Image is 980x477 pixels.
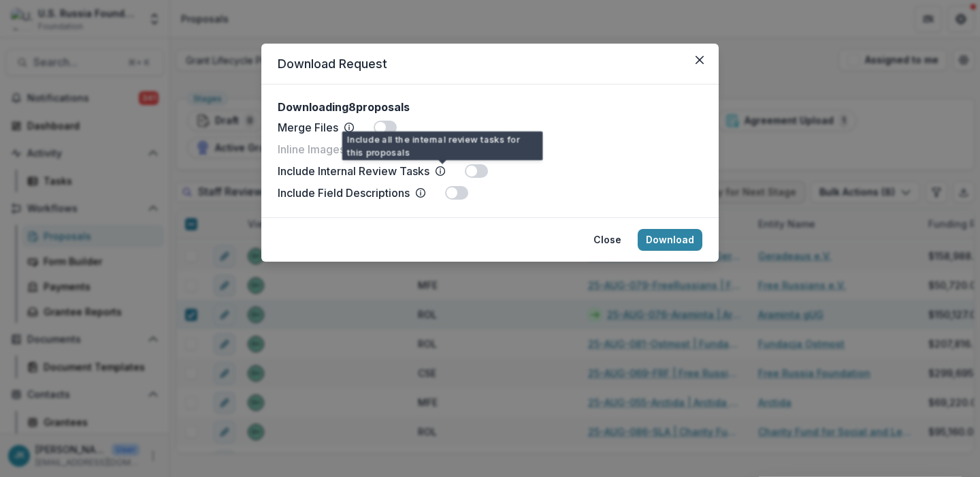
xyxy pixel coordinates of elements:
button: Close [585,229,630,251]
p: Inline Images & PDFs [278,141,384,157]
header: Download Request [261,44,719,84]
button: Download [638,229,702,251]
h2: Downloading 8 proposals [278,101,410,114]
p: Include Internal Review Tasks [278,163,429,179]
p: Merge Files [278,119,338,136]
p: Include Field Descriptions [278,185,410,201]
button: Close [689,49,710,71]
